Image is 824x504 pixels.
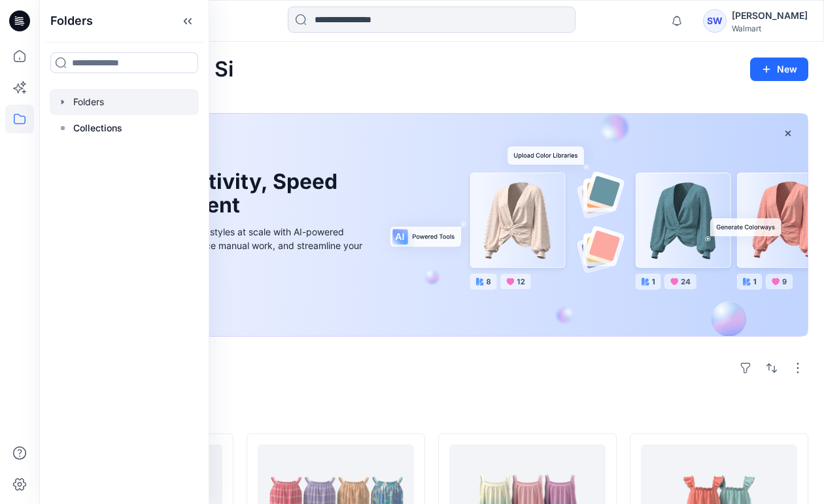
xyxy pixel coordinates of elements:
p: Collections [73,120,122,136]
div: Walmart [732,24,808,33]
a: Discover more [71,282,366,308]
div: SW [703,9,727,33]
h4: Styles [55,405,808,420]
div: [PERSON_NAME] [732,8,808,24]
button: New [750,58,808,81]
div: Explore ideas faster and recolor styles at scale with AI-powered tools that boost creativity, red... [71,225,366,266]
